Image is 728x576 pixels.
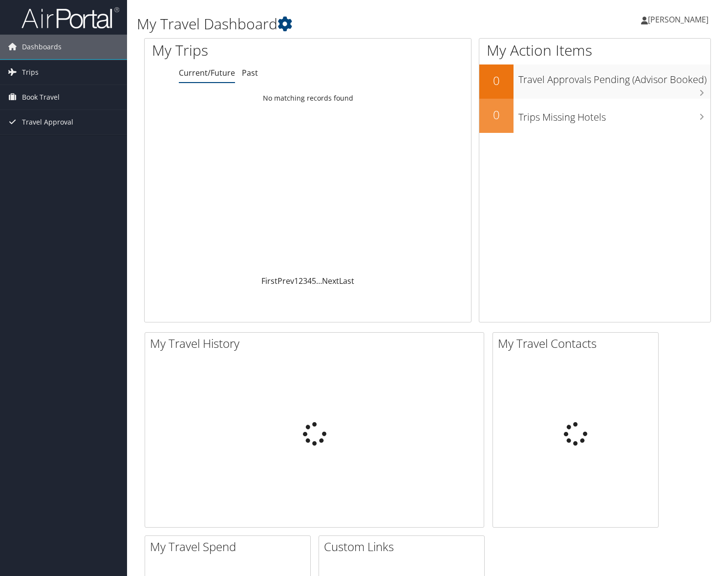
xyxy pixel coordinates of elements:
a: 0Trips Missing Hotels [479,99,710,133]
span: Trips [22,60,39,85]
h2: My Travel History [150,335,484,352]
h2: My Travel Spend [150,538,310,555]
h2: 0 [479,107,514,123]
td: No matching records found [145,89,471,107]
a: First [261,276,278,286]
a: 2 [299,276,303,286]
h2: My Travel Contacts [498,335,658,352]
h2: Custom Links [324,538,484,555]
a: 4 [307,276,312,286]
a: 5 [312,276,316,286]
span: [PERSON_NAME] [648,14,708,25]
a: Last [339,276,354,286]
a: 1 [294,276,299,286]
h3: Trips Missing Hotels [518,106,710,124]
a: Prev [278,276,294,286]
span: … [316,276,322,286]
a: [PERSON_NAME] [641,5,718,34]
a: Current/Future [179,67,235,78]
a: Next [322,276,339,286]
a: Past [242,67,258,78]
h1: My Travel Dashboard [137,14,524,34]
h2: 0 [479,72,514,89]
a: 3 [303,276,307,286]
h1: My Trips [152,40,328,61]
span: Dashboards [22,35,62,59]
a: 0Travel Approvals Pending (Advisor Booked) [479,64,710,99]
h3: Travel Approvals Pending (Advisor Booked) [518,68,710,86]
img: airportal-logo.png [21,6,119,29]
span: Travel Approval [22,110,73,134]
h1: My Action Items [479,40,710,61]
span: Book Travel [22,85,60,109]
